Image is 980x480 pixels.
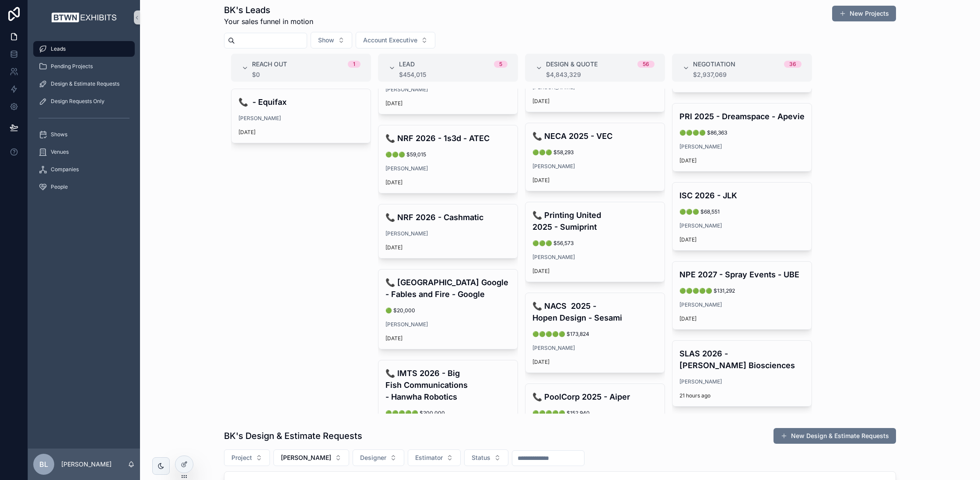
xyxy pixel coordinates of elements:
a: [PERSON_NAME] [679,143,722,150]
button: Select Button [464,449,508,466]
a: [PERSON_NAME] [385,230,428,237]
h4: 📞 Printing United 2025 - Sumiprint [532,209,658,233]
span: Pending Projects [51,63,93,70]
h4: 📞 - Equifax [238,96,364,108]
p: [DATE] [385,179,402,186]
p: [DATE] [238,129,255,136]
span: [PERSON_NAME] [281,453,331,462]
h4: NPE 2027 - Spray Events - UBE [679,269,805,280]
a: [PERSON_NAME] [385,165,428,172]
a: People [33,179,135,195]
p: [DATE] [532,268,549,275]
h4: 📞 [GEOGRAPHIC_DATA] Google - Fables and Fire - Google [385,276,511,300]
a: 📞 NACS 2025 - Hopen Design - Sesami🟢🟢🟢🟢🟢 $173,824[PERSON_NAME][DATE] [525,293,665,373]
div: 1 [353,61,355,68]
span: People [51,183,68,190]
span: Show [318,36,334,45]
a: NPE 2027 - Spray Events - UBE🟢🟢🟢🟢🟢 $131,292[PERSON_NAME][DATE] [672,261,812,330]
a: Venues [33,144,135,160]
h1: BK's Design & Estimate Requests [224,430,362,442]
button: Select Button [311,32,352,48]
a: 📞 PoolCorp 2025 - Aiper🟢🟢🟢🟢🟢 $152,940[PERSON_NAME][DATE] [525,383,665,452]
a: [PERSON_NAME] [238,115,281,122]
a: 📞 - Equifax[PERSON_NAME][DATE] [231,89,371,143]
a: 📞 [GEOGRAPHIC_DATA] Google - Fables and Fire - Google🟢 $20,000[PERSON_NAME][DATE] [378,269,518,349]
h4: 📞 NACS 2025 - Hopen Design - Sesami [532,300,658,324]
button: New Projects [832,6,896,21]
p: [DATE] [385,335,402,342]
span: BL [39,459,48,470]
span: Status [472,453,490,462]
button: Select Button [408,449,461,466]
span: 🟢🟢🟢 $68,551 [679,208,805,215]
a: 📞 NECA 2025 - VEC🟢🟢🟢 $58,293[PERSON_NAME][DATE] [525,123,665,191]
a: [PERSON_NAME] [532,163,575,170]
button: Select Button [224,449,270,466]
h4: 📞 NRF 2026 - Cashmatic [385,211,511,223]
span: Shows [51,131,67,138]
a: [PERSON_NAME] [679,301,722,308]
span: 🟢 $20,000 [385,307,511,314]
span: Estimator [415,453,443,462]
span: Companies [51,166,79,173]
a: 📞 NRF 2026 - 1s3d - ATEC🟢🟢🟢 $59,015[PERSON_NAME][DATE] [378,125,518,193]
p: 21 hours ago [679,392,710,399]
img: App logo [49,10,119,24]
p: [DATE] [532,98,549,105]
button: New Design & Estimate Requests [773,428,896,444]
span: 🟢🟢🟢🟢🟢 $200,000 [385,410,511,417]
a: 📞 IMTS 2026 - Big Fish Communications - Hanwha Robotics🟢🟢🟢🟢🟢 $200,000[PERSON_NAME][DATE] [378,360,518,452]
a: Companies [33,162,135,177]
div: $454,015 [399,71,507,78]
a: Leads [33,41,135,57]
div: 5 [499,61,502,68]
a: Design & Estimate Requests [33,76,135,92]
span: 🟢🟢🟢 $59,015 [385,151,511,158]
span: 🟢🟢🟢 $58,293 [532,149,658,156]
span: Reach Out [252,60,287,69]
span: 🟢🟢🟢🟢🟢 $131,292 [679,287,805,294]
a: [PERSON_NAME] [679,378,722,385]
p: [DATE] [532,177,549,184]
div: scrollable content [28,35,140,206]
span: Design Requests Only [51,98,105,105]
button: Select Button [353,449,404,466]
a: SLAS 2026 - [PERSON_NAME] Biosciences[PERSON_NAME]21 hours ago [672,340,812,407]
a: 📞 Printing United 2025 - Sumiprint🟢🟢🟢 $56,573[PERSON_NAME][DATE] [525,202,665,282]
a: [PERSON_NAME] [532,254,575,261]
span: Venues [51,148,69,155]
span: Account Executive [363,36,417,45]
p: [DATE] [532,359,549,366]
span: [PERSON_NAME] [532,345,575,352]
p: [DATE] [679,157,696,164]
h4: 📞 PoolCorp 2025 - Aiper [532,391,658,403]
span: 🟢🟢🟢 $56,573 [532,240,658,247]
h1: BK's Leads [224,4,313,16]
a: 📞 NRF 2026 - Cashmatic[PERSON_NAME][DATE] [378,204,518,259]
span: Your sales funnel in motion [224,16,313,27]
button: Select Button [356,32,435,48]
a: [PERSON_NAME] [385,321,428,328]
span: Project [231,453,252,462]
button: Select Button [273,449,349,466]
h4: 📞 NRF 2026 - 1s3d - ATEC [385,132,511,144]
span: [PERSON_NAME] [679,222,722,229]
span: Leads [51,45,66,52]
div: 36 [789,61,796,68]
a: [PERSON_NAME] [385,86,428,93]
p: [PERSON_NAME] [61,460,112,469]
span: Lead [399,60,415,69]
div: $0 [252,71,360,78]
a: Pending Projects [33,59,135,74]
h4: 📞 IMTS 2026 - Big Fish Communications - Hanwha Robotics [385,367,511,403]
h4: PRI 2025 - Dreamspace - Apevie [679,111,805,122]
a: PRI 2025 - Dreamspace - Apevie🟢🟢🟢🟢 $86,363[PERSON_NAME][DATE] [672,103,812,172]
p: [DATE] [385,244,402,251]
